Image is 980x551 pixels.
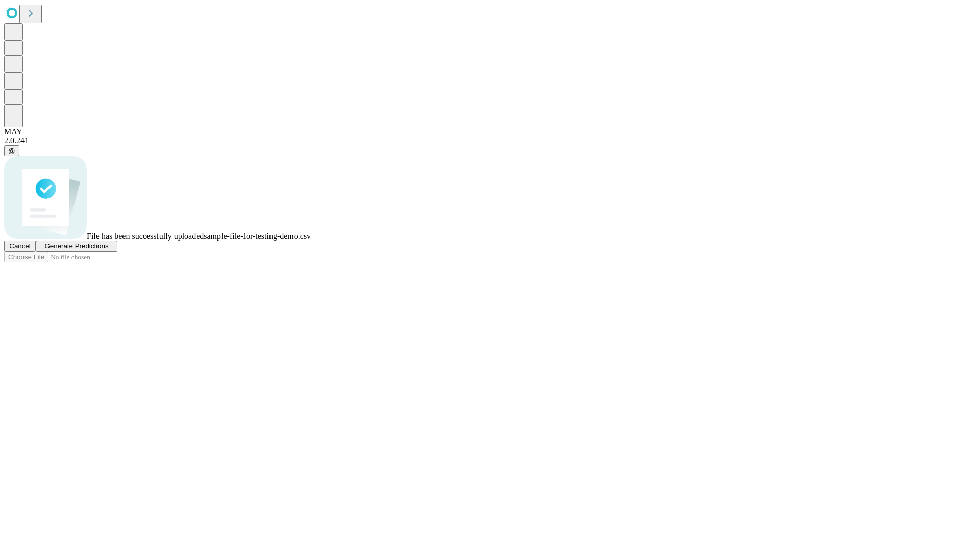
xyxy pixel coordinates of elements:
span: sample-file-for-testing-demo.csv [204,232,311,240]
span: Generate Predictions [44,242,108,250]
span: File has been successfully uploaded [87,232,204,240]
span: Cancel [9,242,31,250]
div: MAY [4,127,976,136]
button: @ [4,145,19,156]
button: Generate Predictions [36,241,117,252]
button: Cancel [4,241,36,252]
span: @ [8,147,15,155]
div: 2.0.241 [4,136,976,145]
